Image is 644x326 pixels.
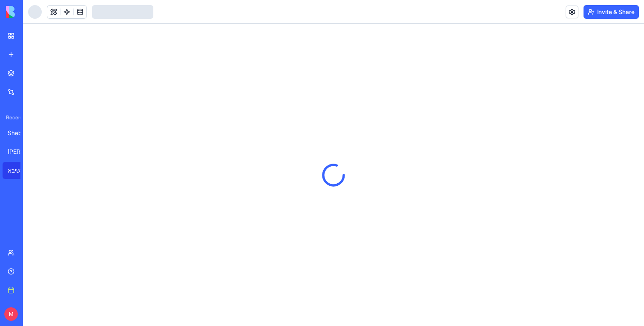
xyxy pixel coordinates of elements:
[3,124,37,141] a: Sheba [MEDICAL_DATA] Shift Management
[3,143,37,160] a: [PERSON_NAME][MEDICAL_DATA] Shift Manager
[4,307,18,321] span: M
[6,6,59,18] img: logo
[8,147,32,156] div: [PERSON_NAME][MEDICAL_DATA] Shift Manager
[3,162,37,179] a: מערכת ניהול משמרות - מחלקת גסטרו שיבא
[8,166,32,175] div: מערכת ניהול משמרות - מחלקת גסטרו שיבא
[3,114,20,121] span: Recent
[584,5,639,19] button: Invite & Share
[8,129,32,137] div: Sheba [MEDICAL_DATA] Shift Management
